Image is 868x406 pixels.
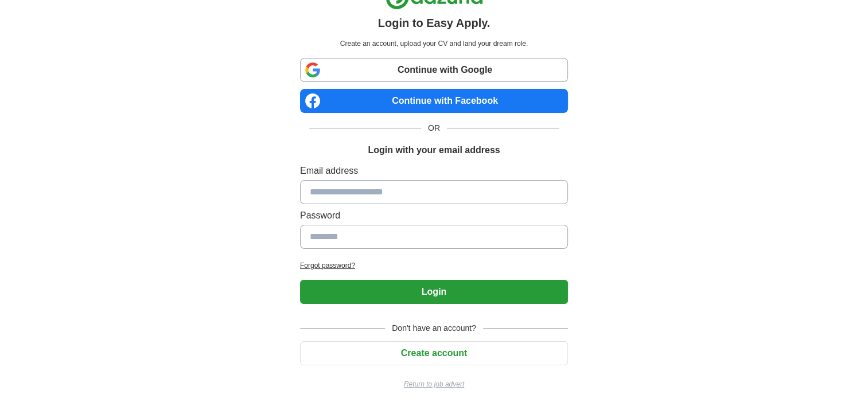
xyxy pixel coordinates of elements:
a: Forgot password? [300,260,568,271]
a: Return to job advert [300,379,568,389]
span: Don't have an account? [385,322,483,334]
button: Create account [300,341,568,365]
a: Continue with Google [300,58,568,82]
h1: Login to Easy Apply. [378,14,491,32]
h1: Login with your email address [368,143,500,157]
p: Create an account, upload your CV and land your dream role. [302,38,566,49]
a: Continue with Facebook [300,89,568,113]
button: Login [300,280,568,304]
a: Create account [300,348,568,358]
label: Password [300,209,568,222]
label: Email address [300,164,568,178]
span: OR [421,122,447,134]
